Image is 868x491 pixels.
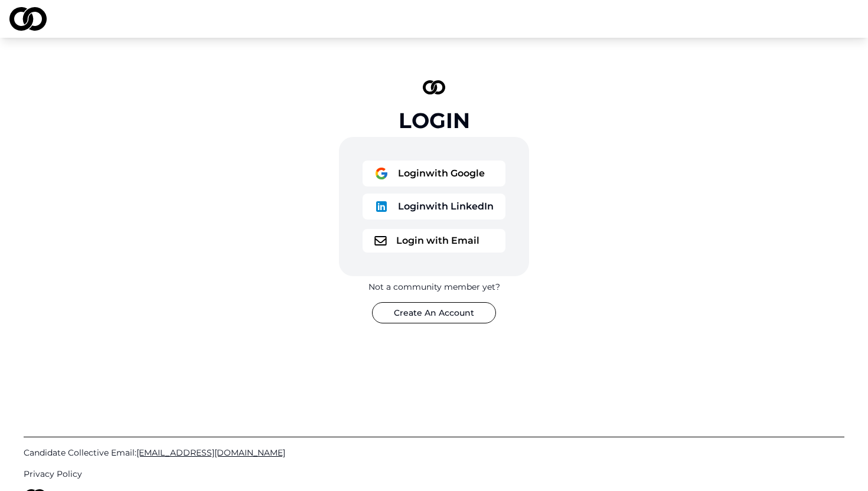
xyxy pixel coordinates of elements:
[24,447,844,459] a: Candidate Collective Email:[EMAIL_ADDRESS][DOMAIN_NAME]
[423,80,445,94] img: logo
[363,161,505,186] button: logoLoginwith Google
[24,468,844,480] a: Privacy Policy
[374,166,389,181] img: logo
[363,229,505,253] button: logoLogin with Email
[399,109,470,132] div: Login
[372,302,496,323] button: Create An Account
[368,281,500,293] div: Not a community member yet?
[9,7,47,31] img: logo
[374,199,389,214] img: logo
[136,447,285,458] span: [EMAIL_ADDRESS][DOMAIN_NAME]
[363,194,505,220] button: logoLoginwith LinkedIn
[374,236,387,245] img: logo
